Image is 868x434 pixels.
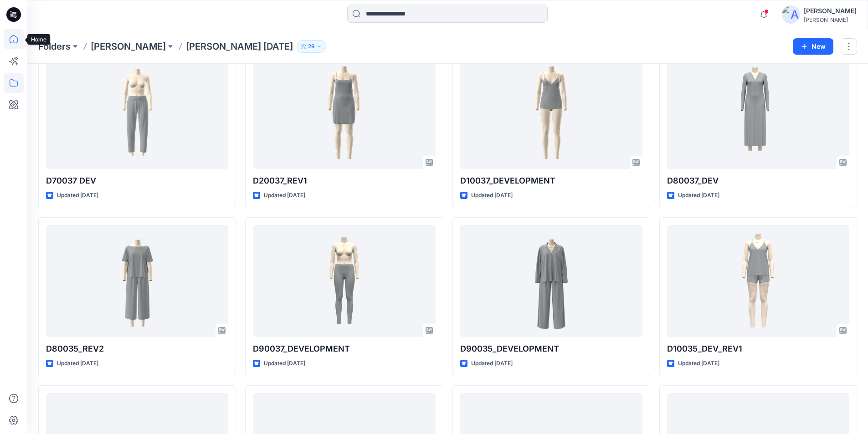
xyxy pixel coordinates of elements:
[253,174,435,187] p: D20037_REV1
[460,174,642,187] p: D10037_DEVELOPMENT
[804,16,857,23] div: [PERSON_NAME]
[297,40,326,53] button: 29
[264,191,305,200] p: Updated [DATE]
[264,359,305,368] p: Updated [DATE]
[186,40,293,53] p: [PERSON_NAME] [DATE]
[678,191,719,200] p: Updated [DATE]
[782,5,800,24] img: avatar
[460,342,642,355] p: D90035_DEVELOPMENT
[667,342,849,355] p: D10035_DEV_REV1
[253,56,435,169] a: D20037_REV1
[57,191,98,200] p: Updated [DATE]
[793,38,833,55] button: New
[46,342,228,355] p: D80035_REV2
[471,191,513,200] p: Updated [DATE]
[471,359,513,368] p: Updated [DATE]
[460,225,642,337] a: D90035_DEVELOPMENT
[667,174,849,187] p: D80037_DEV
[667,225,849,337] a: D10035_DEV_REV1
[46,174,228,187] p: D70037 DEV
[46,225,228,337] a: D80035_REV2
[91,40,166,53] a: [PERSON_NAME]
[253,342,435,355] p: D90037_DEVELOPMENT
[46,56,228,169] a: D70037 DEV
[253,225,435,337] a: D90037_DEVELOPMENT
[678,359,719,368] p: Updated [DATE]
[667,56,849,169] a: D80037_DEV
[38,40,71,53] a: Folders
[460,56,642,169] a: D10037_DEVELOPMENT
[308,41,315,51] p: 29
[57,359,98,368] p: Updated [DATE]
[804,5,857,16] div: [PERSON_NAME]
